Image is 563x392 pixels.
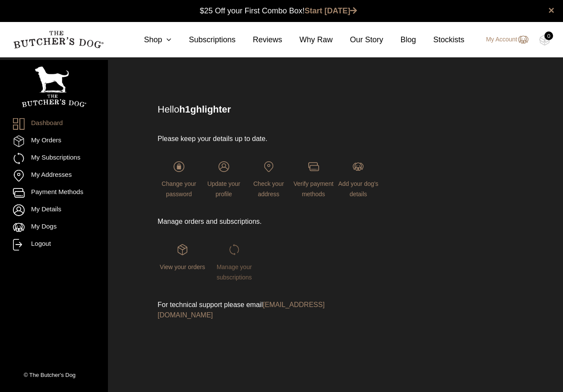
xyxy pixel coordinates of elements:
span: View your orders [160,263,205,270]
a: [EMAIL_ADDRESS][DOMAIN_NAME] [158,301,325,319]
span: Change your password [161,180,196,198]
span: Verify payment methods [294,180,334,198]
span: Manage your subscriptions [217,263,252,281]
img: login-TBD_Subscriptions_Hover.png [229,244,240,255]
img: TBD_Portrait_Logo_White.png [22,66,86,107]
p: For technical support please email [158,300,380,320]
a: Logout [13,239,95,251]
a: Reviews [235,34,282,46]
a: My Addresses [13,170,95,182]
a: Subscriptions [171,34,235,46]
a: Payment Methods [13,187,95,199]
a: close [548,5,554,16]
img: TBD_Cart-Empty.png [539,34,550,46]
div: 0 [544,31,553,40]
strong: h1ghlighter [179,104,231,115]
a: Add your dog's details [337,161,380,198]
p: Manage orders and subscriptions. [158,216,380,227]
a: Why Raw [282,34,333,46]
img: login-TBD_Payments.png [308,161,319,172]
a: Update your profile [202,161,245,198]
a: Check your address [247,161,290,198]
img: login-TBD_Dog.png [353,161,364,172]
a: Shop [127,34,171,46]
span: Update your profile [207,180,240,198]
img: login-TBD_Profile.png [218,161,229,172]
span: Add your dog's details [338,180,378,198]
span: Check your address [253,180,284,198]
a: View your orders [158,244,207,270]
img: login-TBD_Address.png [263,161,274,172]
img: login-TBD_Password.png [174,161,184,172]
a: My Orders [13,135,95,147]
a: Verify payment methods [292,161,335,198]
a: Manage your subscriptions [209,244,259,280]
a: My Subscriptions [13,153,95,164]
a: My Account [478,34,528,45]
a: My Dogs [13,222,95,233]
a: Start [DATE] [305,6,357,15]
a: Change your password [158,161,200,198]
a: Stockists [416,34,465,46]
a: Blog [383,34,416,46]
p: Hello [158,102,511,116]
a: My Details [13,204,95,216]
a: Our Story [333,34,383,46]
p: Please keep your details up to date. [158,134,380,144]
img: login-TBD_Orders.png [177,244,188,255]
a: Dashboard [13,118,95,130]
